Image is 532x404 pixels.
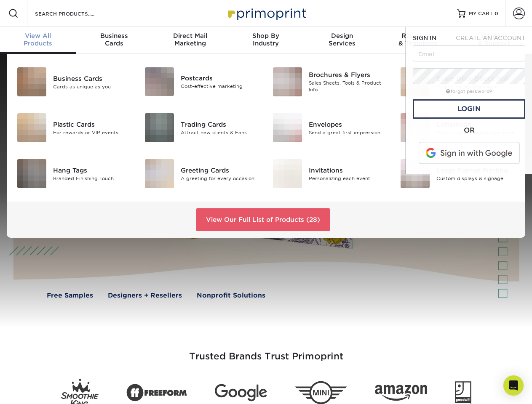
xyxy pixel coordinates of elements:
[53,74,132,83] div: Business Cards
[309,175,388,182] div: Personalizing each event
[228,32,304,47] div: Industry
[380,32,456,40] span: Resources
[144,156,259,191] a: Greeting Cards Greeting Cards A greeting for every occasion
[309,80,388,93] div: Sales Sheets, Tools & Product Info
[380,32,456,47] div: & Templates
[53,165,132,175] div: Hang Tags
[503,375,524,396] div: Open Intercom Messenger
[76,27,152,54] a: BusinessCards
[144,110,259,146] a: Trading Cards Trading Cards Attract new clients & Fans
[76,32,152,47] div: Cards
[181,120,259,129] div: Trading Cards
[53,120,132,129] div: Plastic Cards
[17,113,46,142] img: Plastic Cards
[273,159,302,188] img: Invitations
[413,35,436,41] span: SIGN IN
[400,64,515,100] a: Every Door Direct Mail Every Door Direct Mail® Mailing by Neighborhood
[413,125,525,136] div: OR
[309,70,388,80] div: Brochures & Flyers
[400,110,515,146] a: Letterhead Letterhead Make it official and professional
[375,385,427,401] img: Amazon
[20,331,513,372] h3: Trusted Brands Trust Primoprint
[455,381,471,404] img: Goodwill
[401,159,430,188] img: Large Format Printing
[145,113,174,142] img: Trading Cards
[228,27,304,54] a: Shop ByIndustry
[413,45,525,61] input: Email
[215,384,267,401] img: Google
[181,175,259,182] div: A greeting for every occasion
[273,64,388,100] a: Brochures & Flyers Brochures & Flyers Sales Sheets, Tools & Product Info
[273,67,302,96] img: Brochures & Flyers
[446,89,492,94] a: forgot password?
[144,64,259,99] a: Postcards Postcards Cost-effective marketing
[469,10,493,17] span: MY CART
[17,64,132,100] a: Business Cards Business Cards Cards as unique as you
[273,113,302,142] img: Envelopes
[53,175,132,182] div: Branded Finishing Touch
[380,27,456,54] a: Resources& Templates
[181,83,259,90] div: Cost-effective marketing
[17,110,132,146] a: Plastic Cards Plastic Cards For rewards or VIP events
[181,129,259,136] div: Attract new clients & Fans
[17,67,46,96] img: Business Cards
[228,32,304,40] span: Shop By
[152,32,228,47] div: Marketing
[17,156,132,191] a: Hang Tags Hang Tags Branded Finishing Touch
[76,32,152,40] span: Business
[152,32,228,40] span: Direct Mail
[196,208,330,231] a: View Our Full List of Products (28)
[145,159,174,188] img: Greeting Cards
[456,35,525,41] span: CREATE AN ACCOUNT
[53,83,132,90] div: Cards as unique as you
[304,32,380,40] span: Design
[401,113,430,142] img: Letterhead
[309,129,388,136] div: Send a great first impression
[152,27,228,54] a: Direct MailMarketing
[400,156,515,191] a: Large Format Printing Large Format Printing Custom displays & signage
[34,8,116,19] input: SEARCH PRODUCTS.....
[304,27,380,54] a: DesignServices
[181,74,259,83] div: Postcards
[401,67,430,96] img: Every Door Direct Mail
[53,129,132,136] div: For rewards or VIP events
[273,156,388,191] a: Invitations Invitations Personalizing each event
[145,67,174,96] img: Postcards
[273,110,388,146] a: Envelopes Envelopes Send a great first impression
[309,165,388,175] div: Invitations
[17,159,46,188] img: Hang Tags
[495,11,498,16] span: 0
[224,4,308,22] img: Primoprint
[304,32,380,47] div: Services
[181,165,259,175] div: Greeting Cards
[309,120,388,129] div: Envelopes
[436,175,515,182] div: Custom displays & signage
[413,99,525,119] a: Login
